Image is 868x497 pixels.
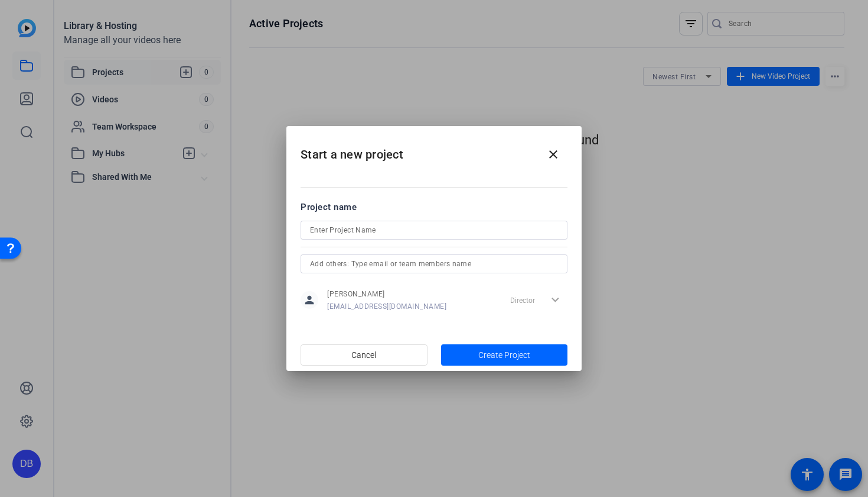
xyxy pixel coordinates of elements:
[327,302,446,311] span: [EMAIL_ADDRESS][DOMAIN_NAME]
[310,223,558,237] input: Enter Project Name
[327,289,446,299] span: [PERSON_NAME]
[286,126,582,174] h2: Start a new project
[301,291,318,309] mat-icon: person
[441,344,568,366] button: Create Project
[310,257,558,271] input: Add others: Type email or team members name
[301,201,567,214] div: Project name
[478,349,530,362] span: Create Project
[301,344,428,366] button: Cancel
[351,344,376,366] span: Cancel
[546,147,560,162] mat-icon: close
